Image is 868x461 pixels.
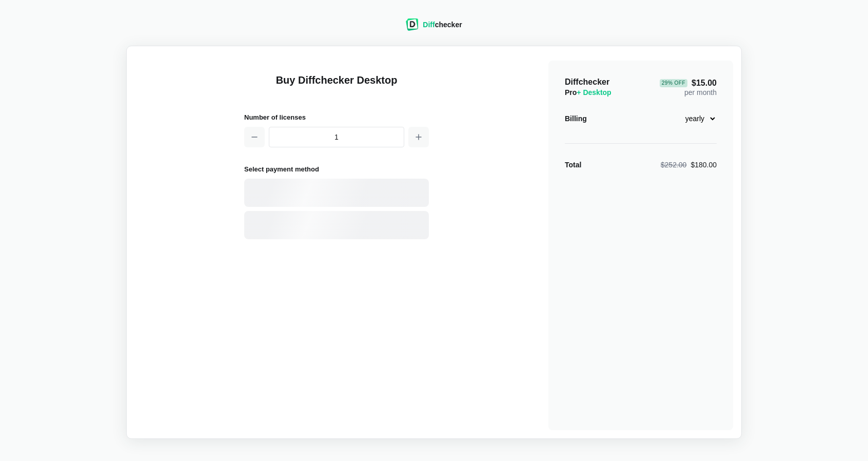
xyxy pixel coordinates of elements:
[661,160,717,170] div: $180.00
[244,164,429,175] h2: Select payment method
[661,161,687,169] span: $252.00
[660,79,717,87] span: $15.00
[565,113,587,124] div: Billing
[565,88,611,97] span: Pro
[244,112,429,123] h2: Number of licenses
[660,77,717,98] div: per month
[244,73,429,100] h1: Buy Diffchecker Desktop
[565,161,581,169] strong: Total
[577,88,611,97] span: + Desktop
[423,21,435,29] span: Diff
[269,127,404,147] input: 1
[406,24,462,32] a: Diffchecker logoDiffchecker
[423,20,462,30] div: checker
[406,18,419,31] img: Diffchecker logo
[565,78,609,86] span: Diffchecker
[660,79,687,87] div: 29 % Off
